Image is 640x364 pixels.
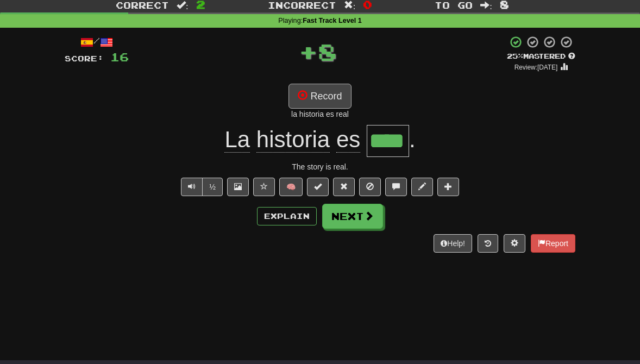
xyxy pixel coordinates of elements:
[110,50,129,64] span: 16
[344,1,356,10] span: :
[202,178,223,196] button: ½
[507,52,523,60] span: 25 %
[279,178,303,196] button: 🧠
[385,178,407,196] button: Discuss sentence (alt+u)
[227,178,249,196] button: Show image (alt+x)
[514,64,558,71] small: Review: [DATE]
[437,178,459,196] button: Add to collection (alt+a)
[257,207,317,225] button: Explain
[65,54,104,63] span: Score:
[318,38,337,65] span: 8
[434,234,472,253] button: Help!
[409,127,416,152] span: .
[256,127,330,153] span: historia
[507,52,575,61] div: Mastered
[179,178,223,196] div: Text-to-speech controls
[65,161,575,172] div: The story is real.
[181,178,203,196] button: Play sentence audio (ctl+space)
[65,35,129,49] div: /
[336,127,360,153] span: es
[288,84,351,109] button: Record
[478,234,498,253] button: Round history (alt+y)
[253,178,275,196] button: Favorite sentence (alt+f)
[299,35,318,68] span: +
[224,127,250,153] span: La
[411,178,433,196] button: Edit sentence (alt+d)
[303,17,362,24] strong: Fast Track Level 1
[177,1,189,10] span: :
[307,178,329,196] button: Set this sentence to 100% Mastered (alt+m)
[480,1,492,10] span: :
[322,204,383,229] button: Next
[359,178,381,196] button: Ignore sentence (alt+i)
[531,234,575,253] button: Report
[333,178,355,196] button: Reset to 0% Mastered (alt+r)
[65,109,575,120] div: la historia es real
